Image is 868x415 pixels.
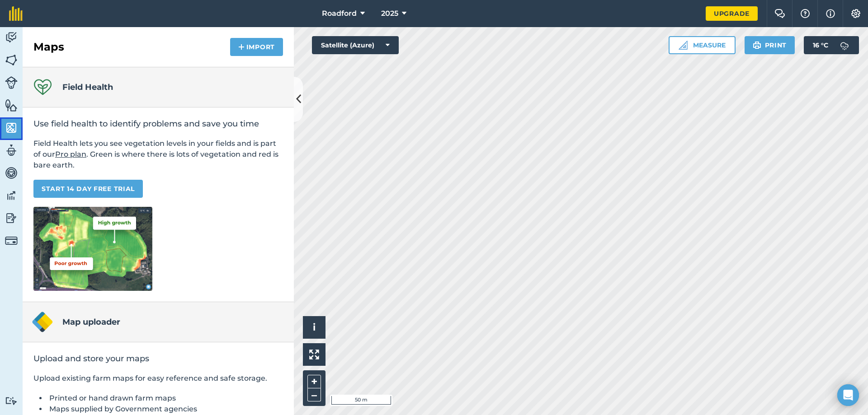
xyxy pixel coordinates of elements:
img: svg+xml;base64,PD94bWwgdmVyc2lvbj0iMS4wIiBlbmNvZGluZz0idXRmLTgiPz4KPCEtLSBHZW5lcmF0b3I6IEFkb2JlIE... [5,31,18,44]
img: A question mark icon [800,9,811,18]
img: Map uploader logo [32,311,53,333]
h2: Use field health to identify problems and save you time [33,118,283,129]
span: 2025 [381,8,398,19]
a: START 14 DAY FREE TRIAL [33,180,143,198]
button: Import [230,38,283,56]
img: svg+xml;base64,PD94bWwgdmVyc2lvbj0iMS4wIiBlbmNvZGluZz0idXRmLTgiPz4KPCEtLSBHZW5lcmF0b3I6IEFkb2JlIE... [5,211,18,225]
div: Open Intercom Messenger [837,384,859,406]
img: svg+xml;base64,PHN2ZyB4bWxucz0iaHR0cDovL3d3dy53My5vcmcvMjAwMC9zdmciIHdpZHRoPSI1NiIgaGVpZ2h0PSI2MC... [5,98,18,112]
img: svg+xml;base64,PHN2ZyB4bWxucz0iaHR0cDovL3d3dy53My5vcmcvMjAwMC9zdmciIHdpZHRoPSIxNCIgaGVpZ2h0PSIyNC... [238,42,245,52]
img: svg+xml;base64,PD94bWwgdmVyc2lvbj0iMS4wIiBlbmNvZGluZz0idXRmLTgiPz4KPCEtLSBHZW5lcmF0b3I6IEFkb2JlIE... [5,166,18,180]
img: svg+xml;base64,PD94bWwgdmVyc2lvbj0iMS4wIiBlbmNvZGluZz0idXRmLTgiPz4KPCEtLSBHZW5lcmF0b3I6IEFkb2JlIE... [5,144,18,157]
span: Roadford [322,8,357,19]
button: Measure [669,36,736,54]
img: Ruler icon [679,41,688,50]
button: i [303,316,325,339]
button: 16 °C [804,36,859,54]
img: svg+xml;base64,PHN2ZyB4bWxucz0iaHR0cDovL3d3dy53My5vcmcvMjAwMC9zdmciIHdpZHRoPSI1NiIgaGVpZ2h0PSI2MC... [5,53,18,67]
img: svg+xml;base64,PD94bWwgdmVyc2lvbj0iMS4wIiBlbmNvZGluZz0idXRmLTgiPz4KPCEtLSBHZW5lcmF0b3I6IEFkb2JlIE... [5,396,18,405]
a: Upgrade [706,6,758,21]
img: A cog icon [850,9,861,18]
h2: Maps [33,40,64,54]
p: Upload existing farm maps for easy reference and safe storage. [33,373,283,384]
li: Printed or hand drawn farm maps [47,393,283,404]
button: + [307,375,321,388]
img: svg+xml;base64,PHN2ZyB4bWxucz0iaHR0cDovL3d3dy53My5vcmcvMjAwMC9zdmciIHdpZHRoPSIxNyIgaGVpZ2h0PSIxNy... [826,8,835,19]
button: Print [745,36,795,54]
span: i [313,322,316,333]
p: Field Health lets you see vegetation levels in your fields and is part of our . Green is where th... [33,138,283,171]
button: – [307,388,321,401]
img: fieldmargin Logo [9,6,23,21]
img: Two speech bubbles overlapping with the left bubble in the forefront [774,9,785,18]
h4: Field Health [62,81,113,93]
img: svg+xml;base64,PD94bWwgdmVyc2lvbj0iMS4wIiBlbmNvZGluZz0idXRmLTgiPz4KPCEtLSBHZW5lcmF0b3I6IEFkb2JlIE... [5,189,18,202]
img: svg+xml;base64,PHN2ZyB4bWxucz0iaHR0cDovL3d3dy53My5vcmcvMjAwMC9zdmciIHdpZHRoPSIxOSIgaGVpZ2h0PSIyNC... [753,40,761,51]
h4: Map uploader [62,316,120,328]
h2: Upload and store your maps [33,353,283,364]
span: 16 ° C [813,36,828,54]
img: svg+xml;base64,PHN2ZyB4bWxucz0iaHR0cDovL3d3dy53My5vcmcvMjAwMC9zdmciIHdpZHRoPSI1NiIgaGVpZ2h0PSI2MC... [5,121,18,135]
button: Satellite (Azure) [312,36,399,54]
img: svg+xml;base64,PD94bWwgdmVyc2lvbj0iMS4wIiBlbmNvZGluZz0idXRmLTgiPz4KPCEtLSBHZW5lcmF0b3I6IEFkb2JlIE... [5,234,18,247]
img: svg+xml;base64,PD94bWwgdmVyc2lvbj0iMS4wIiBlbmNvZGluZz0idXRmLTgiPz4KPCEtLSBHZW5lcmF0b3I6IEFkb2JlIE... [5,76,18,89]
img: svg+xml;base64,PD94bWwgdmVyc2lvbj0iMS4wIiBlbmNvZGluZz0idXRmLTgiPz4KPCEtLSBHZW5lcmF0b3I6IEFkb2JlIE... [835,36,854,54]
li: Maps supplied by Government agencies [47,404,283,415]
img: Four arrows, one pointing top left, one top right, one bottom right and the last bottom left [309,350,319,359]
a: Pro plan [55,150,86,159]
